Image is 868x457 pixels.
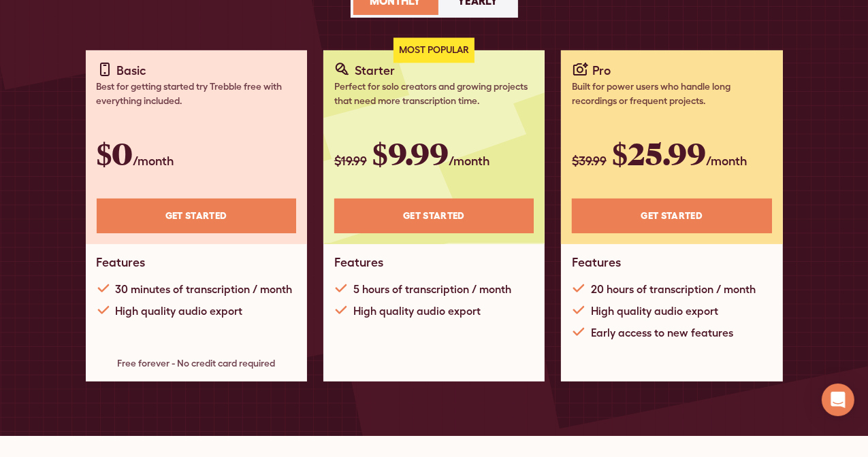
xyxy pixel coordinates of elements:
[334,255,383,270] h1: Features
[591,324,733,341] div: Early access to new features
[97,133,133,173] span: $0
[334,154,367,168] span: $19.99
[393,38,475,63] div: Most Popular
[116,281,293,297] div: 30 minutes of transcription / month
[706,154,747,168] span: /month
[572,80,771,108] div: Built for power users who handle long recordings or frequent projects.
[353,303,481,319] div: High quality audio export
[572,154,607,168] span: $39.99
[97,255,146,270] h1: Features
[97,80,296,108] div: Best for getting started try Trebble free with everything included.
[334,80,534,108] div: Perfect for solo creators and growing projects that need more transcription time.
[591,281,756,297] div: 20 hours of transcription / month
[117,61,147,80] div: Basic
[822,384,854,416] div: Open Intercom Messenger
[591,303,718,319] div: High quality audio export
[572,199,771,233] a: Get STARTED
[372,133,449,173] span: $9.99
[133,154,174,168] span: /month
[97,199,296,233] a: Get STARTED
[353,281,511,297] div: 5 hours of transcription / month
[572,255,621,270] h1: Features
[116,303,243,319] div: High quality audio export
[612,133,706,173] span: $25.99
[97,356,296,371] div: Free forever - No credit card required
[449,154,489,168] span: /month
[334,199,534,233] a: Get STARTED
[592,61,611,80] div: Pro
